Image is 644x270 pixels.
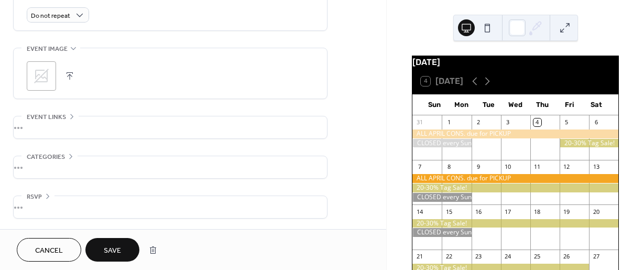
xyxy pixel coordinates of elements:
[533,253,541,261] div: 25
[416,163,423,171] div: 7
[563,253,571,261] div: 26
[27,61,56,91] div: ;
[583,94,610,115] div: Sat
[504,163,512,171] div: 10
[502,94,529,115] div: Wed
[563,163,571,171] div: 12
[529,94,556,115] div: Thu
[416,208,423,215] div: 14
[27,191,42,202] span: RSVP
[31,10,70,22] span: Do not repeat
[412,129,618,138] div: ALL APRIL CONS. due for PICKUP
[27,112,66,123] span: Event links
[421,94,448,115] div: Sun
[563,118,571,126] div: 5
[35,245,63,256] span: Cancel
[475,94,502,115] div: Tue
[445,253,453,261] div: 22
[412,139,471,148] div: CLOSED every Sun-Mon
[445,163,453,171] div: 8
[27,44,68,55] span: Event image
[533,208,541,215] div: 18
[475,253,483,261] div: 23
[27,152,65,163] span: Categories
[412,183,618,192] div: 20-30% Tag Sale!
[412,193,471,202] div: CLOSED every Sun-Mon
[14,196,327,218] div: •••
[556,94,583,115] div: Fri
[104,245,121,256] span: Save
[448,94,475,115] div: Mon
[412,56,618,69] div: [DATE]
[560,139,618,148] div: 20-30% Tag Sale!
[475,208,483,215] div: 16
[445,208,453,215] div: 15
[475,118,483,126] div: 2
[14,156,327,178] div: •••
[592,118,600,126] div: 6
[14,116,327,138] div: •••
[592,163,600,171] div: 13
[504,208,512,215] div: 17
[592,208,600,215] div: 20
[504,253,512,261] div: 24
[475,163,483,171] div: 9
[504,118,512,126] div: 3
[412,219,618,228] div: 20-30% Tag Sale!
[412,228,471,237] div: CLOSED every Sun-Mon
[533,163,541,171] div: 11
[85,238,139,262] button: Save
[416,253,423,261] div: 21
[412,174,618,183] div: ALL APRIL CONS. due for PICKUP
[416,118,423,126] div: 31
[592,253,600,261] div: 27
[563,208,571,215] div: 19
[533,118,541,126] div: 4
[17,238,81,262] button: Cancel
[445,118,453,126] div: 1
